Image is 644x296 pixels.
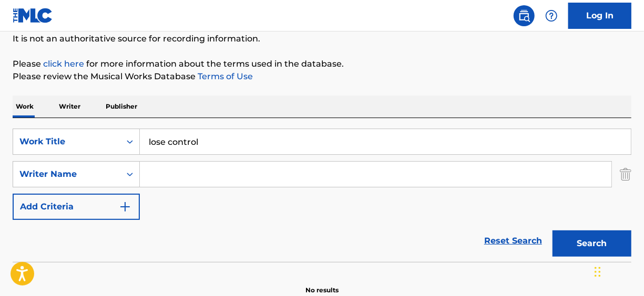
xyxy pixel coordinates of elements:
[43,59,84,69] a: click here
[19,168,114,181] div: Writer Name
[103,96,140,118] p: Publisher
[13,33,631,45] p: It is not an authoritative source for recording information.
[13,70,631,83] p: Please review the Musical Works Database
[13,129,631,262] form: Search Form
[196,71,253,81] a: Terms of Use
[541,5,562,26] div: Help
[545,9,558,22] img: help
[514,5,535,26] a: Public Search
[479,229,547,252] a: Reset Search
[19,135,114,148] div: Work Title
[591,246,644,296] iframe: Chat Widget
[13,58,631,70] p: Please for more information about the terms used in the database.
[56,96,84,118] p: Writer
[553,230,631,257] button: Search
[13,194,140,220] button: Add Criteria
[305,273,339,295] p: No results
[518,9,530,22] img: search
[119,200,131,213] img: 9d2ae6d4665cec9f34b9.svg
[595,256,601,288] div: Drag
[620,161,631,187] img: Delete Criterion
[568,3,631,29] a: Log In
[13,96,37,118] p: Work
[13,8,53,23] img: MLC Logo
